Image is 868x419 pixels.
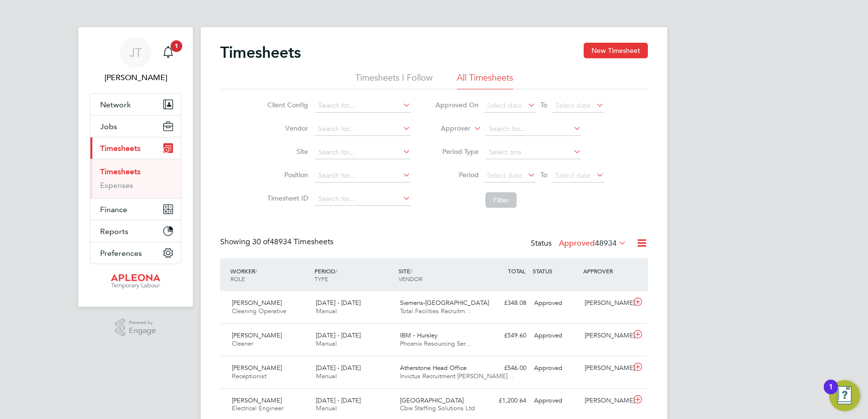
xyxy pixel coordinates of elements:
div: WORKER [228,262,312,287]
div: APPROVER [581,262,631,280]
span: [DATE] - [DATE] [316,396,361,404]
div: Status [531,237,628,251]
button: Preferences [90,242,181,264]
span: Jobs [100,122,117,131]
span: Network [100,100,131,109]
label: Timesheet ID [264,194,308,202]
span: To [538,168,550,181]
button: Filter [486,192,517,208]
div: [PERSON_NAME] [581,393,631,409]
span: / [410,267,412,275]
a: Powered byEngage [115,318,156,337]
span: Finance [100,205,127,214]
label: Client Config [264,101,308,109]
span: [DATE] - [DATE] [316,299,361,307]
span: Julie Tante [90,72,181,84]
span: VENDOR [399,275,422,283]
a: JT[PERSON_NAME] [90,37,181,84]
a: Timesheets [100,167,140,176]
div: £348.08 [480,295,530,311]
div: Approved [530,295,581,311]
input: Select one [486,146,581,159]
span: Phoenix Resourcing Ser… [400,339,472,348]
span: Atherstone Head Office [400,364,467,372]
span: Invictus Recruitment [PERSON_NAME]… [400,372,514,380]
span: TYPE [314,275,328,283]
div: Approved [530,393,581,409]
input: Search for... [315,146,411,159]
h2: Timesheets [220,43,301,62]
button: Finance [90,199,181,220]
span: Select date [487,171,522,180]
span: Manual [316,372,337,380]
div: 1 [829,387,833,400]
span: Receptionist [232,372,266,380]
span: Engage [129,327,156,335]
span: Timesheets [100,144,140,153]
label: Approver [427,124,470,134]
a: Expenses [100,181,133,190]
button: New Timesheet [584,43,648,58]
span: 30 of [252,237,270,247]
label: Period Type [435,147,479,156]
div: [PERSON_NAME] [581,360,631,376]
button: Network [90,94,181,115]
span: Siemens-[GEOGRAPHIC_DATA] [400,299,489,307]
div: £549.60 [480,328,530,344]
span: Manual [316,404,337,412]
span: Cleaner [232,339,253,348]
div: [PERSON_NAME] [581,295,631,311]
label: Vendor [264,124,308,133]
span: [PERSON_NAME] [232,299,282,307]
nav: Main navigation [78,27,193,307]
label: Period [435,170,479,179]
div: Showing [220,237,335,247]
span: Select date [487,101,522,110]
span: ROLE [230,275,245,283]
button: Open Resource Center, 1 new notification [829,380,860,411]
div: SITE [396,262,480,287]
span: [GEOGRAPHIC_DATA] [400,396,464,404]
span: 1 [171,40,182,52]
a: 1 [158,37,178,68]
div: £546.00 [480,360,530,376]
span: IBM - Hursley [400,331,437,339]
input: Search for... [486,122,581,136]
input: Search for... [315,169,411,183]
span: Select date [556,101,590,110]
span: Manual [316,339,337,348]
span: 48934 Timesheets [252,237,333,247]
span: [DATE] - [DATE] [316,331,361,339]
span: [PERSON_NAME] [232,396,282,404]
span: Preferences [100,249,142,258]
label: Approved [559,238,626,248]
span: Manual [316,307,337,315]
div: [PERSON_NAME] [581,328,631,344]
button: Reports [90,220,181,242]
span: Reports [100,227,128,236]
span: [PERSON_NAME] [232,331,282,339]
span: Total Facilities Recruitm… [400,307,471,315]
span: [DATE] - [DATE] [316,364,361,372]
span: Cleaning Operative [232,307,286,315]
a: Go to home page [90,274,181,289]
span: Powered by [129,318,156,327]
button: Timesheets [90,137,181,159]
span: / [335,267,337,275]
input: Search for... [315,192,411,206]
img: apleona-logo-retina.png [111,274,160,289]
label: Position [264,170,308,179]
div: STATUS [530,262,581,280]
div: Timesheets [90,159,181,198]
label: Site [264,147,308,156]
label: Approved On [435,101,479,109]
div: Approved [530,328,581,344]
li: Timesheets I Follow [355,72,433,89]
div: PERIOD [312,262,396,287]
input: Search for... [315,122,411,136]
span: / [255,267,257,275]
span: JT [129,46,142,59]
input: Search for... [315,99,411,113]
span: Select date [556,171,590,180]
div: Approved [530,360,581,376]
